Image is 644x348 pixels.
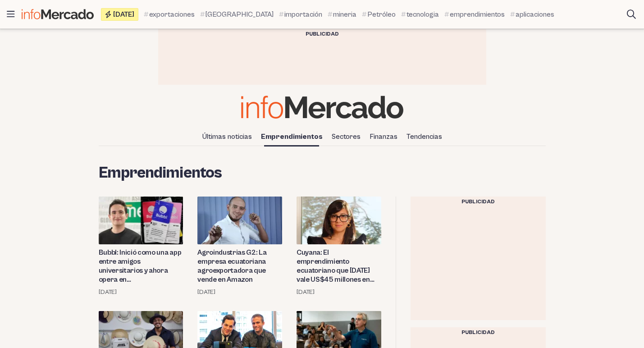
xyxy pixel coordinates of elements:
[241,96,403,119] img: Infomercado Ecuador logo
[297,248,381,284] a: Cuyana: El emprendimiento ecuatoriano que [DATE] vale US$45 millones en [GEOGRAPHIC_DATA]
[99,164,222,182] span: Emprendimientos
[99,197,183,244] img: Bubbl red social
[367,9,396,20] span: Petróleo
[450,9,505,20] span: emprendimientos
[197,197,282,244] img: agroindustrias g2 emprendimiento
[284,9,322,20] span: importación
[197,248,282,284] a: Agroindustrias G2: La empresa ecuatoriana agroexportadora que vende en Amazon
[403,129,446,144] a: Tendencias
[200,9,274,20] a: [GEOGRAPHIC_DATA]
[113,11,134,18] span: [DATE]
[516,9,554,20] span: aplicaciones
[333,9,356,20] span: mineria
[144,9,195,20] a: exportaciones
[510,9,554,20] a: aplicaciones
[328,9,356,20] a: mineria
[206,9,274,20] span: [GEOGRAPHIC_DATA]
[411,327,546,338] div: Publicidad
[99,288,117,297] time: 7 febrero, 2024 13:10
[362,9,396,20] a: Petróleo
[444,9,505,20] a: emprendimientos
[411,207,546,320] iframe: Advertisement
[297,288,315,297] time: 27 noviembre, 2023 12:09
[328,129,364,144] a: Sectores
[22,9,94,19] img: Infomercado Ecuador logo
[411,197,546,207] div: Publicidad
[366,129,401,144] a: Finanzas
[158,29,486,40] div: Publicidad
[257,129,326,144] a: Emprendimientos
[99,248,183,284] a: Bubbl: Inició como una app entre amigos universitarios y ahora opera en [GEOGRAPHIC_DATA], [GEOGR...
[297,197,381,244] img: Cuyana emprendimiento
[406,9,439,20] span: tecnologia
[199,129,256,144] a: Últimas noticias
[197,288,215,297] time: 7 diciembre, 2023 13:37
[401,9,439,20] a: tecnologia
[279,9,322,20] a: importación
[149,9,195,20] span: exportaciones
